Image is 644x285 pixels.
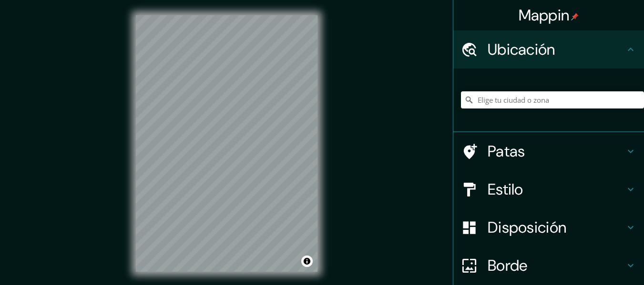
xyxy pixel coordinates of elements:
div: Ubicación [453,30,644,69]
font: Mappin [519,5,570,25]
font: Estilo [488,179,523,199]
div: Estilo [453,170,644,208]
font: Disposición [488,217,566,237]
iframe: Lanzador de widgets de ayuda [559,248,634,275]
input: Elige tu ciudad o zona [461,91,644,108]
div: Borde [453,246,644,285]
img: pin-icon.png [571,13,579,20]
font: Ubicación [488,39,555,59]
button: Activar o desactivar atribución [301,256,313,267]
div: Disposición [453,208,644,246]
font: Borde [488,256,528,275]
font: Patas [488,141,525,161]
canvas: Mapa [136,15,317,272]
div: Patas [453,132,644,170]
